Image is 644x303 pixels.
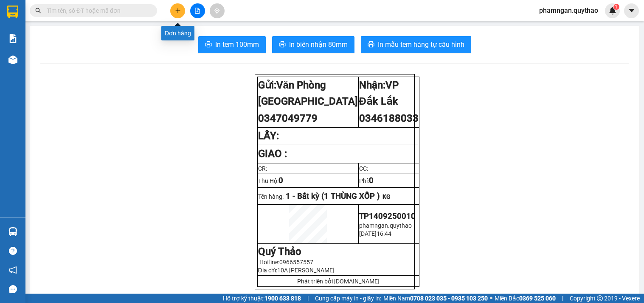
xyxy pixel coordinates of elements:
[215,39,259,50] span: In tem 100mm
[382,193,391,200] span: KG
[9,266,17,274] span: notification
[214,8,220,14] span: aim
[257,174,358,187] td: Thu Hộ:
[170,3,185,18] button: plus
[8,55,17,64] img: warehouse-icon
[490,297,492,300] span: ⚪️
[410,295,488,302] strong: 0708 023 035 - 0935 103 250
[9,247,17,255] span: question-circle
[175,8,181,14] span: plus
[161,26,194,40] div: Đơn hàng
[358,174,419,187] td: Phí:
[359,230,377,237] span: [DATE]
[307,294,309,303] span: |
[258,79,358,107] strong: Gửi:
[194,8,200,14] span: file-add
[277,267,335,274] span: 10A [PERSON_NAME]
[532,5,605,16] span: phamngan.quythao
[35,8,41,14] span: search
[624,3,639,18] button: caret-down
[47,6,147,15] input: Tìm tên, số ĐT hoặc mã đơn
[7,6,18,18] img: logo-vxr
[8,34,17,43] img: solution-icon
[359,79,399,107] strong: Nhận:
[519,295,556,302] strong: 0369 525 060
[377,230,391,237] span: 16:44
[378,39,464,50] span: In mẫu tem hàng tự cấu hình
[383,294,488,303] span: Miền Nam
[264,295,301,302] strong: 1900 633 818
[289,39,348,50] span: In biên nhận 80mm
[258,246,301,257] strong: Quý Thảo
[279,259,313,266] span: 0966557557
[609,7,616,14] img: icon-new-feature
[223,294,301,303] span: Hỗ trợ kỹ thuật:
[368,41,374,49] span: printer
[359,212,416,221] span: TP1409250010
[9,285,17,293] span: message
[369,176,374,185] span: 0
[259,259,313,266] span: Hotline:
[272,36,354,53] button: printerIn biên nhận 80mm
[258,148,287,160] strong: GIAO :
[613,4,619,10] sup: 1
[628,7,636,14] span: caret-down
[190,3,205,18] button: file-add
[278,176,283,185] span: 0
[597,295,603,301] span: copyright
[286,192,380,201] span: 1 - Bất kỳ (1 THÙNG XỐP )
[358,163,419,174] td: CC:
[258,267,335,274] span: Địa chỉ:
[359,112,419,124] span: 0346188033
[615,4,618,10] span: 1
[205,41,212,49] span: printer
[257,163,358,174] td: CR:
[198,36,266,53] button: printerIn tem 100mm
[315,294,381,303] span: Cung cấp máy in - giấy in:
[8,227,17,236] img: warehouse-icon
[495,294,556,303] span: Miền Bắc
[258,130,279,142] strong: LẤY:
[257,276,419,287] td: Phát triển bởi [DOMAIN_NAME]
[279,41,286,49] span: printer
[258,112,318,124] span: 0347049779
[359,79,399,107] span: VP Đắk Lắk
[562,294,563,303] span: |
[359,222,412,229] span: phamngan.quythao
[361,36,471,53] button: printerIn mẫu tem hàng tự cấu hình
[258,192,419,201] p: Tên hàng:
[210,3,225,18] button: aim
[258,79,358,107] span: Văn Phòng [GEOGRAPHIC_DATA]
